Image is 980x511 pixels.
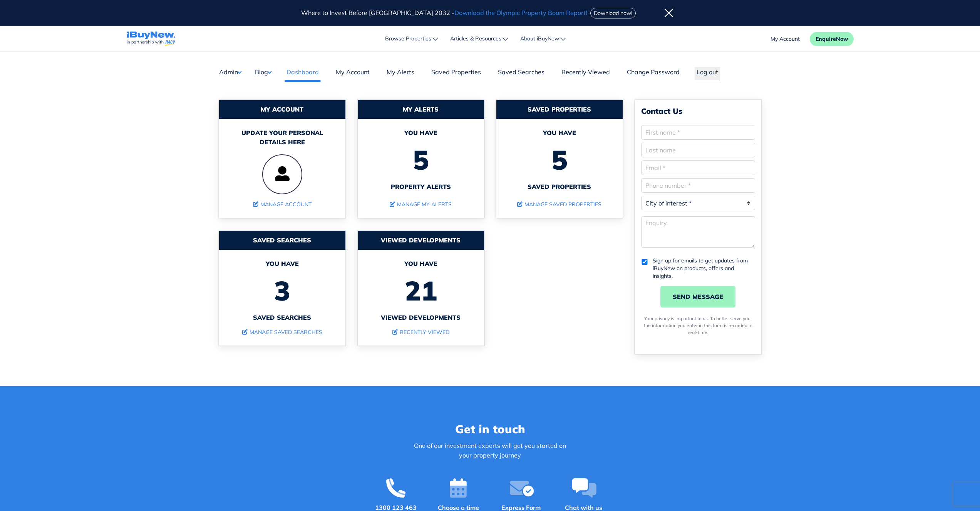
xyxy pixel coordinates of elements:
button: Log out [695,67,720,80]
a: Change Password [625,67,682,80]
span: You have [365,128,476,137]
span: Viewed developments [365,313,476,322]
input: Enter a valid phone number [641,178,755,193]
a: Saved Properties [429,67,483,80]
a: My Account [334,67,372,80]
a: recently viewed [392,329,449,336]
span: Saved properties [504,182,615,191]
span: Where to Invest Before [GEOGRAPHIC_DATA] 2032 - [301,9,589,17]
span: 3 [227,268,338,313]
span: Your privacy is important to us. To better serve you, the information you enter in this form is r... [644,316,752,335]
a: Manage Account [253,201,312,208]
span: You have [504,128,615,137]
div: My Alerts [358,100,484,119]
div: Update your personal details here [227,128,338,147]
a: Recently Viewed [560,67,612,80]
button: Admin [219,67,241,77]
div: Contact Us [641,106,755,116]
div: Saved Searches [219,231,345,250]
img: logo [127,32,176,47]
span: Download the Olympic Property Boom Report! [454,9,587,17]
button: Blog [255,67,271,77]
div: My Account [219,100,345,119]
input: Last name [641,143,755,157]
a: Manage Saved Properties [517,201,601,208]
img: user [262,154,302,194]
a: navigations [127,30,176,48]
a: Manage Saved Searches [242,329,322,336]
label: Sign up for emails to get updates from iBuyNew on products, offers and insights. [653,257,755,280]
h3: Get in touch [365,421,615,438]
span: 5 [365,137,476,182]
p: One of our investment experts will get you started on your property journey [404,441,577,460]
span: You have [365,259,476,268]
span: Saved searches [227,313,338,322]
button: SEND MESSAGE [660,286,735,307]
input: Email * [641,160,755,175]
a: Saved Searches [496,67,546,80]
span: property alerts [365,182,476,191]
input: First name * [641,125,755,140]
a: Manage My Alerts [390,201,452,208]
button: Download now! [590,8,636,18]
span: Now [836,35,848,42]
button: EnquireNow [810,32,854,46]
span: 5 [504,137,615,182]
div: Saved Properties [496,100,623,119]
div: Viewed developments [358,231,484,250]
a: account [771,35,800,43]
span: 21 [365,268,476,313]
a: My Alerts [385,67,416,80]
a: Dashboard [285,67,321,80]
span: You have [227,259,338,268]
